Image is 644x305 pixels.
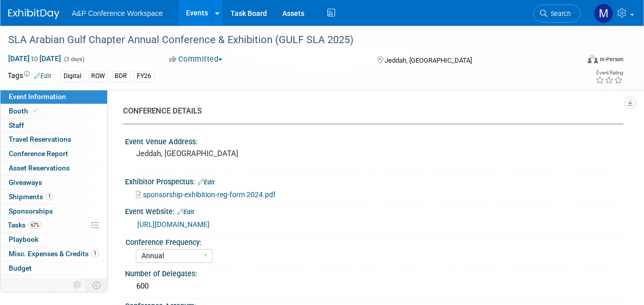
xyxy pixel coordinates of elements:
[112,71,130,82] div: BDR
[1,176,107,189] a: Giveaways
[134,71,154,82] div: FY26
[1,218,107,232] a: Tasks67%
[125,134,624,147] div: Event Venue Address:
[72,9,163,17] span: A&P Conference Workspace
[9,235,38,243] span: Playbook
[87,278,108,292] td: Toggle Event Tabs
[8,54,61,63] span: [DATE] [DATE]
[69,278,87,292] td: Personalize Event Tab Strip
[198,179,215,186] a: Edit
[9,278,77,287] span: ROI, Objectives & ROO
[1,190,107,204] a: Shipments1
[1,276,107,290] a: ROI, Objectives & ROO
[60,71,85,82] div: Digital
[9,121,24,129] span: Staff
[9,149,68,158] span: Conference Report
[1,90,107,104] a: Event Information
[136,190,276,199] a: sponsorship-exhibition-reg-form 2024.pdf
[177,208,194,216] a: Edit
[547,10,571,17] span: Search
[34,72,51,80] a: Edit
[136,149,321,158] pre: Jeddah, [GEOGRAPHIC_DATA]
[1,204,107,218] a: Sponsorships
[125,204,624,217] div: Event Website:
[28,221,42,229] span: 67%
[8,70,51,82] td: Tags
[33,108,38,113] i: Booth reservation complete
[9,193,53,201] span: Shipments
[91,250,99,257] span: 1
[123,106,616,117] div: CONFERENCE DETAILS
[1,119,107,132] a: Staff
[8,221,42,229] span: Tasks
[9,164,70,172] span: Asset Reservations
[9,178,42,186] span: Giveaways
[588,55,598,63] img: Format-Inperson.png
[1,147,107,161] a: Conference Report
[30,54,39,63] span: to
[9,250,99,258] span: Misc. Expenses & Credits
[533,5,580,23] a: Search
[595,70,623,75] div: Event Rating
[599,55,624,63] div: In-Person
[1,247,107,261] a: Misc. Expenses & Credits1
[126,235,619,247] div: Conference Frequency:
[1,132,107,146] a: Travel Reservations
[1,104,107,118] a: Booth
[125,174,624,187] div: Exhibitor Prospectus:
[8,9,59,19] img: ExhibitDay
[534,53,624,69] div: Event Format
[9,207,53,215] span: Sponsorships
[9,92,66,101] span: Event Information
[5,31,571,49] div: SLA Arabian Gulf Chapter Annual Conference & Exhibition (GULF SLA 2025)
[1,161,107,175] a: Asset Reservations
[9,264,32,272] span: Budget
[88,71,108,82] div: ROW
[385,56,472,64] span: Jeddah, [GEOGRAPHIC_DATA]
[133,278,616,294] div: 600
[137,220,210,228] a: [URL][DOMAIN_NAME]
[9,107,40,115] span: Booth
[46,193,53,200] span: 1
[9,135,71,143] span: Travel Reservations
[63,56,85,63] span: (3 days)
[594,4,613,23] img: Matt Hambridge
[1,233,107,246] a: Playbook
[165,54,226,65] button: Committed
[125,266,624,279] div: Number of Delegates:
[143,190,276,199] span: sponsorship-exhibition-reg-form 2024.pdf
[1,261,107,275] a: Budget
